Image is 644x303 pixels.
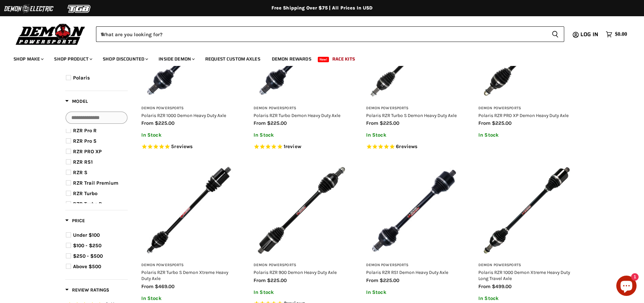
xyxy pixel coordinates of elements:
span: $499.00 [492,283,511,289]
span: 1 reviews [284,143,301,149]
h3: Demon Powersports [141,263,237,268]
span: from [141,283,153,289]
span: $100 - $250 [73,242,101,249]
span: reviews [174,143,193,149]
span: review [285,143,301,149]
a: Demon Rewards [267,52,316,66]
a: Shop Make [8,52,48,66]
h3: Demon Powersports [366,263,462,268]
h3: Demon Powersports [478,106,574,111]
span: RZR Pro S [73,138,97,144]
span: $225.00 [492,120,511,126]
h3: Demon Powersports [254,106,349,111]
a: Request Custom Axles [200,52,265,66]
span: reviews [399,143,418,149]
a: Polaris RZR Turbo Demon Heavy Duty Axle [254,113,340,118]
span: RZR Pro R [73,127,97,134]
span: $225.00 [380,120,399,126]
a: Shop Discounted [98,52,152,66]
span: Above $500 [73,263,101,270]
button: Filter by Review Ratings [65,287,109,295]
span: from [478,283,491,289]
span: Rated 5.0 out of 5 stars 1 reviews [254,143,349,150]
span: New! [318,57,329,62]
a: Polaris RZR Turbo S Demon Heavy Duty Axle [366,113,457,118]
p: In Stock [366,132,462,138]
inbox-online-store-chat: Shopify online store chat [614,276,639,298]
h3: Demon Powersports [141,106,237,111]
div: Free Shipping Over $75 | All Prices In USD [52,5,593,11]
span: Polaris [73,75,90,81]
h3: Demon Powersports [254,263,349,268]
span: from [254,120,266,126]
button: Filter by Model [65,98,88,107]
p: In Stock [254,289,349,295]
span: $469.00 [155,283,174,289]
p: In Stock [366,289,462,295]
img: Demon Electric Logo 2 [3,2,54,15]
a: $0.00 [602,29,630,39]
span: $250 - $500 [73,253,103,259]
span: Rated 4.8 out of 5 stars 6 reviews [366,143,462,150]
span: RZR PRO XP [73,148,102,155]
a: Polaris RZR 1000 Demon Heavy Duty Axle [141,113,226,118]
h3: Demon Powersports [478,263,574,268]
input: Search Options [66,112,127,124]
span: RZR RS1 [73,159,93,165]
a: Polaris RZR RS1 Demon Heavy Duty Axle [366,270,448,275]
span: $225.00 [267,277,287,283]
span: from [366,120,378,126]
form: Product [96,26,564,42]
img: Polaris RZR 900 Demon Heavy Duty Axle [254,162,349,258]
a: Log in [577,31,602,38]
span: from [478,120,491,126]
p: In Stock [254,132,349,138]
span: Model [65,98,88,104]
span: $225.00 [380,277,399,283]
p: In Stock [141,296,237,301]
ul: Main menu [8,49,625,66]
span: from [141,120,153,126]
a: Polaris RZR 900 Demon Heavy Duty Axle [254,270,337,275]
p: In Stock [141,132,237,138]
span: RZR Trail Premium [73,180,118,186]
span: 6 reviews [396,143,418,149]
span: RZR S [73,169,88,176]
span: Review Ratings [65,287,109,293]
span: RZR Turbo R [73,201,102,207]
a: Shop Product [49,52,96,66]
span: Log in [580,30,598,39]
a: Race Kits [327,52,360,66]
p: In Stock [478,296,574,301]
img: TGB Logo 2 [54,2,105,15]
a: Polaris RZR Turbo S Demon Xtreme Heavy Duty Axle [141,270,228,281]
p: In Stock [478,132,574,138]
button: Search [546,26,564,42]
span: Rated 5.0 out of 5 stars 5 reviews [141,143,237,150]
a: Inside Demon [153,52,199,66]
button: Filter by Price [65,217,85,226]
h3: Demon Powersports [366,106,462,111]
a: Polaris RZR 1000 Demon Xtreme Heavy Duty Long Travel Axle [478,270,570,281]
img: Polaris RZR 1000 Demon Xtreme Heavy Duty Long Travel Axle [478,162,574,258]
span: from [254,277,266,283]
img: Polaris RZR RS1 Demon Heavy Duty Axle [366,162,462,258]
span: Price [65,218,85,224]
span: 5 reviews [171,143,193,149]
span: Under $100 [73,232,100,238]
input: When autocomplete results are available use up and down arrows to review and enter to select [96,26,546,42]
a: Polaris RZR PRO XP Demon Heavy Duty Axle [478,113,569,118]
img: Polaris RZR Turbo S Demon Xtreme Heavy Duty Axle [141,162,237,258]
span: $225.00 [155,120,174,126]
span: from [366,277,378,283]
span: $225.00 [267,120,287,126]
img: Demon Powersports [14,22,88,46]
span: RZR Turbo [73,190,97,196]
span: $0.00 [615,31,627,38]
